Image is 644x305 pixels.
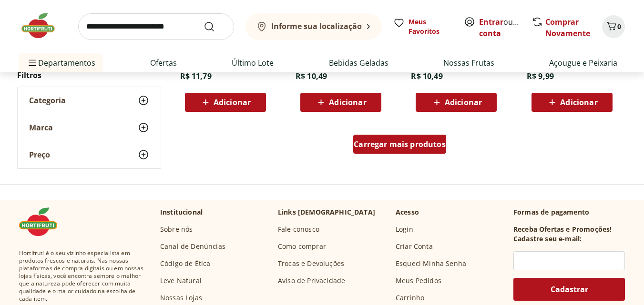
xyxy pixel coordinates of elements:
[393,17,452,36] a: Meus Favoritos
[545,17,590,39] a: Comprar Novamente
[185,93,266,112] button: Adicionar
[396,207,419,217] p: Acesso
[532,93,613,112] button: Adicionar
[204,21,226,32] button: Submit Search
[245,13,382,40] button: Informe sua localização
[416,93,497,112] button: Adicionar
[353,135,446,157] a: Carregar mais produtos
[160,242,225,251] a: Canal de Denúncias
[29,123,53,132] span: Marca
[513,278,625,301] button: Cadastrar
[479,17,532,39] a: Criar conta
[396,293,424,303] a: Carrinho
[160,225,193,234] a: Sobre nós
[278,259,344,268] a: Trocas e Devoluções
[19,11,67,40] img: Hortifruti
[329,98,366,106] span: Adicionar
[560,98,597,106] span: Adicionar
[445,98,482,106] span: Adicionar
[278,276,345,285] a: Aviso de Privacidade
[602,15,625,38] button: Carrinho
[396,259,466,268] a: Esqueci Minha Senha
[411,71,442,81] span: R$ 10,49
[214,98,251,106] span: Adicionar
[329,57,388,69] a: Bebidas Geladas
[160,293,202,303] a: Nossas Lojas
[479,17,503,27] a: Entrar
[19,207,67,236] img: Hortifruti
[409,17,452,36] span: Meus Favoritos
[29,96,66,105] span: Categoria
[29,150,50,159] span: Preço
[296,71,327,81] span: R$ 10,49
[300,93,381,112] button: Adicionar
[150,57,177,69] a: Ofertas
[18,141,161,168] button: Preço
[479,16,521,39] span: ou
[278,225,319,234] a: Fale conosco
[19,249,145,303] span: Hortifruti é o seu vizinho especialista em produtos frescos e naturais. Nas nossas plataformas de...
[551,285,588,293] span: Cadastrar
[160,207,203,217] p: Institucional
[18,87,161,114] button: Categoria
[17,66,161,85] h2: Filtros
[549,57,617,69] a: Açougue e Peixaria
[513,225,612,234] h3: Receba Ofertas e Promoções!
[617,22,621,31] span: 0
[160,259,210,268] a: Código de Ética
[78,13,234,40] input: search
[27,51,38,74] button: Menu
[278,242,326,251] a: Como comprar
[354,140,446,148] span: Carregar mais produtos
[160,276,202,285] a: Leve Natural
[396,225,413,234] a: Login
[513,234,582,244] h3: Cadastre seu e-mail:
[271,21,362,31] b: Informe sua localização
[396,276,441,285] a: Meus Pedidos
[232,57,274,69] a: Último Lote
[180,71,212,81] span: R$ 11,79
[278,207,375,217] p: Links [DEMOGRAPHIC_DATA]
[27,51,95,74] span: Departamentos
[18,114,161,141] button: Marca
[513,207,625,217] p: Formas de pagamento
[396,242,433,251] a: Criar Conta
[443,57,494,69] a: Nossas Frutas
[527,71,554,81] span: R$ 9,99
